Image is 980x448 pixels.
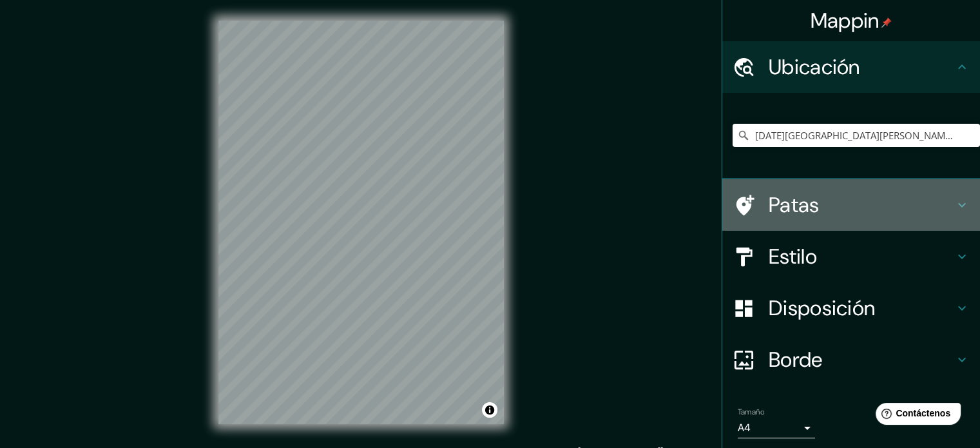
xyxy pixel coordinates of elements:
font: Ubicación [769,54,860,81]
iframe: Lanzador de widgets de ayuda [865,398,966,434]
div: Disposición [722,282,980,334]
div: Ubicación [722,41,980,93]
font: Disposición [769,295,875,322]
div: Estilo [722,231,980,282]
font: Estilo [769,243,817,270]
div: A4 [738,418,815,438]
div: Patas [722,179,980,231]
font: Borde [769,346,823,373]
div: Borde [722,334,980,385]
font: Tamaño [738,407,764,417]
button: Activar o desactivar atribución [482,402,497,418]
font: Patas [769,191,820,219]
canvas: Mapa [218,21,504,424]
font: Mappin [811,7,879,34]
input: Elige tu ciudad o zona [733,124,980,147]
img: pin-icon.png [881,17,892,28]
font: A4 [738,421,751,434]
